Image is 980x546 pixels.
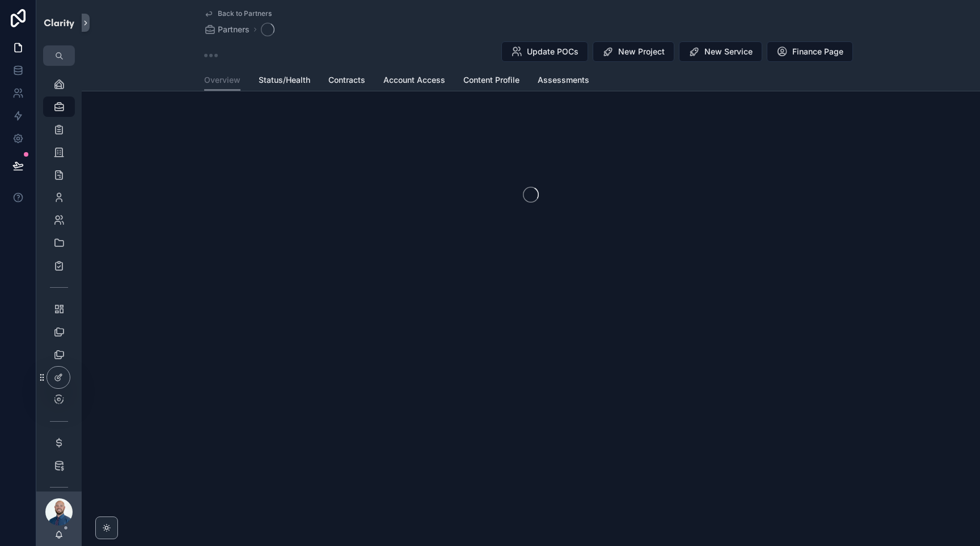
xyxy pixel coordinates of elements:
[618,46,665,57] span: New Project
[328,70,365,93] a: Contracts
[204,24,250,35] a: Partners
[463,74,519,86] span: Content Profile
[204,9,272,18] a: Back to Partners
[501,41,588,62] button: Update POCs
[704,46,753,57] span: New Service
[767,41,853,62] button: Finance Page
[538,70,589,93] a: Assessments
[527,46,578,57] span: Update POCs
[218,24,250,35] span: Partners
[259,70,310,93] a: Status/Health
[204,74,240,86] span: Overview
[383,70,445,93] a: Account Access
[43,14,75,32] img: App logo
[328,74,365,86] span: Contracts
[463,70,519,93] a: Content Profile
[204,70,240,91] a: Overview
[538,74,589,86] span: Assessments
[259,74,310,86] span: Status/Health
[383,74,445,86] span: Account Access
[218,9,272,18] span: Back to Partners
[792,46,843,57] span: Finance Page
[679,41,762,62] button: New Service
[36,66,82,492] div: scrollable content
[593,41,674,62] button: New Project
